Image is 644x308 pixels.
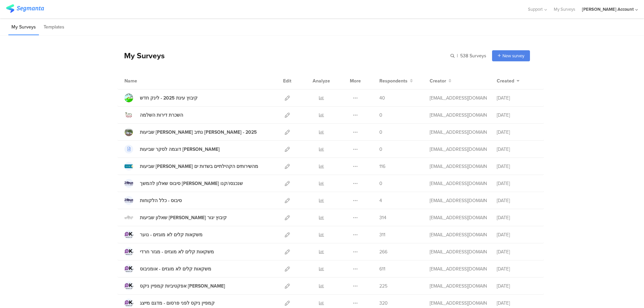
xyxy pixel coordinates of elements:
[430,129,487,136] div: miri@miridikman.co.il
[124,264,211,273] a: משקאות קלים לא מוגזים - אומניבוס
[528,6,543,12] span: Support
[379,112,382,119] span: 0
[140,197,182,204] div: סיבוס - כלל הלקוחות
[497,180,537,187] div: [DATE]
[497,283,537,290] div: [DATE]
[140,231,203,238] div: משקאות קלים לא מוגזים - נוער
[379,300,388,307] span: 320
[497,248,537,255] div: [DATE]
[582,6,634,12] div: [PERSON_NAME] Account
[124,299,215,307] a: קמפיין ניקס לפני פרסום - מדגם מייצג
[456,52,459,59] span: |
[430,300,487,307] div: miri@miridikman.co.il
[124,230,203,239] a: משקאות קלים לא מוגזים - נוער
[124,247,214,256] a: משקאות קלים לא מוגזים - מגזר חרדי
[117,50,165,61] div: My Surveys
[497,146,537,153] div: [DATE]
[497,214,537,221] div: [DATE]
[140,163,258,170] div: שביעות רצון מהשירותים הקהילתיים בשדות ים
[140,265,211,272] div: משקאות קלים לא מוגזים - אומניבוס
[497,300,537,307] div: [DATE]
[140,300,215,307] div: קמפיין ניקס לפני פרסום - מדגם מייצג
[124,162,258,171] a: שביעות [PERSON_NAME] מהשירותים הקהילתיים בשדות ים
[140,283,225,290] div: אפקטיביות קמפיין ניקס טיקטוק
[379,129,382,136] span: 0
[140,129,257,136] div: שביעות רצון נתיב הלה - 2025
[430,197,487,204] div: miri@miridikman.co.il
[497,197,537,204] div: [DATE]
[140,214,227,221] div: שאלון שביעות רצון קיבוץ יגור
[379,231,385,238] span: 311
[430,180,487,187] div: miri@miridikman.co.il
[430,77,451,84] button: Creator
[497,163,537,170] div: [DATE]
[41,19,67,35] li: Templates
[497,231,537,238] div: [DATE]
[124,94,198,102] a: קיבוץ עינת 2025 - לינק חדש
[430,231,487,238] div: miri@miridikman.co.il
[124,77,165,84] div: Name
[497,129,537,136] div: [DATE]
[348,72,363,89] div: More
[379,77,413,84] button: Respondents
[430,248,487,255] div: miri@miridikman.co.il
[379,180,382,187] span: 0
[379,265,385,272] span: 611
[6,4,44,13] img: segmanta logo
[124,128,257,136] a: שביעות [PERSON_NAME] נתיב [PERSON_NAME] - 2025
[8,19,39,35] li: My Surveys
[124,179,243,188] a: סיבוס שאלון להמשך [PERSON_NAME] שנכנסו/קנו
[140,248,214,255] div: משקאות קלים לא מוגזים - מגזר חרדי
[430,77,446,84] span: Creator
[430,146,487,153] div: miri@miridikman.co.il
[124,282,225,290] a: אפקטיביות קמפיין ניקס [PERSON_NAME]
[379,248,387,255] span: 266
[379,197,382,204] span: 4
[379,214,386,221] span: 314
[124,111,183,119] a: השכרת דירות השלמה
[379,77,408,84] span: Respondents
[430,112,487,119] div: miri@miridikman.co.il
[497,112,537,119] div: [DATE]
[430,163,487,170] div: miri@miridikman.co.il
[379,163,385,170] span: 116
[140,112,183,119] div: השכרת דירות השלמה
[140,146,220,153] div: דוגמה לסקר שביעות רצון
[497,95,537,102] div: [DATE]
[280,72,294,89] div: Edit
[497,77,520,84] button: Created
[379,95,385,102] span: 40
[311,72,331,89] div: Analyze
[430,95,487,102] div: miri@miridikman.co.il
[430,265,487,272] div: miri@miridikman.co.il
[497,265,537,272] div: [DATE]
[124,145,220,153] a: דוגמה לסקר שביעות [PERSON_NAME]
[430,214,487,221] div: miri@miridikman.co.il
[497,77,514,84] span: Created
[460,52,486,59] span: 538 Surveys
[140,95,198,102] div: קיבוץ עינת 2025 - לינק חדש
[140,180,243,187] div: סיבוס שאלון להמשך לאלו שנכנסו/קנו
[430,283,487,290] div: miri@miridikman.co.il
[502,53,524,59] span: New survey
[379,283,387,290] span: 225
[379,146,382,153] span: 0
[124,213,227,222] a: שאלון שביעות [PERSON_NAME] קיבוץ יגור
[124,196,182,205] a: סיבוס - כלל הלקוחות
